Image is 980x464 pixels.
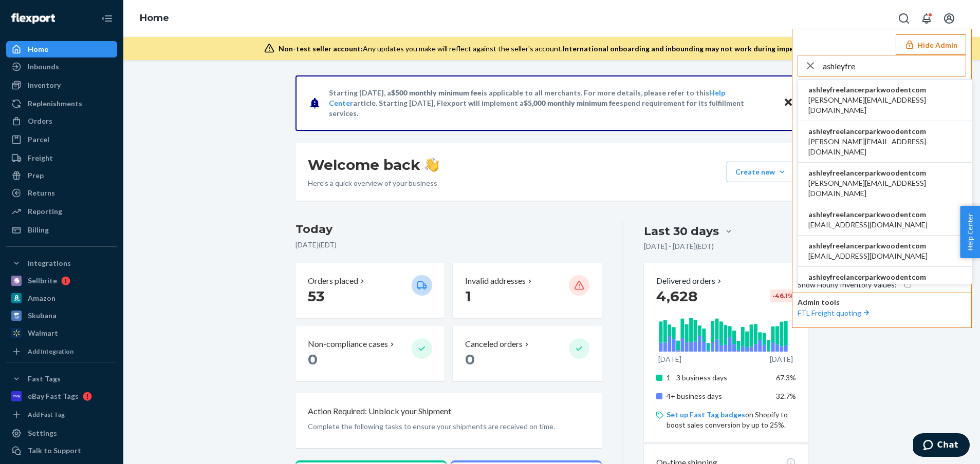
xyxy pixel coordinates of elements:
span: ashleyfreelancerparkwoodentcom [808,168,961,178]
p: Orders placed [308,275,358,287]
button: Integrations [6,255,117,272]
div: Replenishments [28,99,82,109]
a: Home [6,41,117,57]
span: ashleyfreelancerparkwoodentcom [808,126,961,137]
a: Home [140,12,169,24]
div: Orders [28,116,52,126]
a: Prep [6,167,117,184]
p: Canceled orders [465,338,523,350]
span: [PERSON_NAME][EMAIL_ADDRESS][DOMAIN_NAME] [808,95,961,115]
div: Add Fast Tag [28,410,65,419]
p: Admin tools [798,297,966,307]
p: [DATE] [658,354,681,364]
a: Settings [6,425,117,441]
span: 4,628 [656,287,697,305]
div: Sellbrite [28,276,57,286]
a: Replenishments [6,95,117,112]
a: Returns [6,185,117,201]
span: $5,000 monthly minimum fee [524,99,620,107]
div: Skubana [28,311,57,321]
span: 1 [465,287,471,305]
span: 32.7% [776,392,796,400]
a: eBay Fast Tags [6,388,117,404]
a: Orders [6,113,117,129]
a: Freight [6,150,117,166]
span: [EMAIL_ADDRESS][DOMAIN_NAME] [808,220,928,230]
div: Settings [28,428,57,438]
span: ashleyfreelancerparkwoodentcom [808,241,928,251]
a: Walmart [6,325,117,341]
div: Inventory [28,80,61,90]
p: Starting [DATE], a is applicable to all merchants. For more details, please refer to this article... [329,88,773,119]
iframe: Opens a widget where you can chat to one of our agents [913,433,970,459]
div: Talk to Support [28,446,81,456]
span: 67.3% [776,373,796,382]
button: Open Search Box [894,8,914,29]
div: Last 30 days [644,223,719,239]
div: eBay Fast Tags [28,391,79,401]
a: Add Integration [6,345,117,358]
div: Fast Tags [28,374,61,384]
span: ashleyfreelancerparkwoodentcom [808,272,928,282]
button: Talk to Support [6,442,117,459]
button: Open account menu [939,8,959,29]
span: [PERSON_NAME][EMAIL_ADDRESS][DOMAIN_NAME] [808,178,961,199]
button: Hide Admin [896,34,966,55]
div: Parcel [28,134,49,145]
button: Canceled orders 0 [453,326,602,381]
p: [DATE] [770,354,793,364]
div: Reporting [28,206,62,217]
div: Home [28,44,48,54]
p: [DATE] - [DATE] ( EDT ) [644,241,714,252]
p: [DATE] ( EDT ) [295,240,602,250]
h3: Today [295,221,602,238]
span: [EMAIL_ADDRESS][DOMAIN_NAME] [808,251,928,261]
span: 0 [465,351,475,368]
button: Open notifications [916,8,937,29]
p: Action Required: Unblock your Shipment [308,405,451,417]
img: hand-wave emoji [424,158,439,172]
p: on Shopify to boost sales conversion by up to 25%. [667,410,796,430]
button: Close [782,95,795,110]
a: Sellbrite [6,273,117,289]
img: Flexport logo [11,13,55,24]
button: Create new [727,162,796,182]
p: 4+ business days [667,391,768,401]
span: 53 [308,287,324,305]
button: Close Navigation [97,8,117,29]
a: Reporting [6,203,117,220]
a: Parcel [6,131,117,148]
p: Complete the following tasks to ensure your shipments are received on time. [308,421,590,432]
button: Fast Tags [6,371,117,387]
ol: breadcrumbs [132,4,177,33]
div: Prep [28,170,44,181]
button: Delivered orders [656,275,724,287]
a: FTL Freight quoting [798,308,872,317]
span: 0 [308,351,318,368]
span: [EMAIL_ADDRESS][DOMAIN_NAME] [808,282,928,293]
div: Show Hourly Inventory Values : [798,280,897,290]
div: -46.1 % [770,289,796,302]
div: Walmart [28,328,58,338]
input: Search or paste seller ID [823,55,966,76]
div: Integrations [28,258,71,268]
p: Here’s a quick overview of your business [308,178,439,188]
p: Invalid addresses [465,275,526,287]
button: Non-compliance cases 0 [295,326,445,381]
button: Help Center [960,206,980,258]
div: Freight [28,153,53,163]
span: Non-test seller account: [279,44,363,53]
a: Billing [6,222,117,238]
div: Inbounds [28,62,59,72]
a: Amazon [6,290,117,306]
button: Invalid addresses 1 [453,263,602,318]
span: ashleyfreelancerparkwoodentcom [808,209,928,220]
div: Add Integration [28,347,73,356]
a: Set up Fast Tag badges [667,410,745,419]
div: Returns [28,188,55,198]
button: Orders placed 53 [295,263,445,318]
span: [PERSON_NAME][EMAIL_ADDRESS][DOMAIN_NAME] [808,137,961,157]
a: Add Fast Tag [6,409,117,421]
